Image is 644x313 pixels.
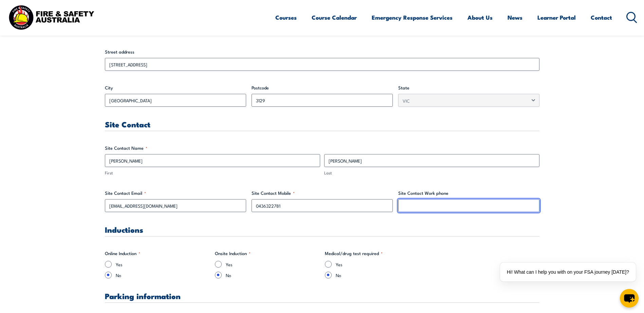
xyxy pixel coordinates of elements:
a: Learner Portal [537,8,576,26]
label: Site Contact Email [105,190,246,196]
h3: Inductions [105,226,539,233]
a: Courses [275,8,297,26]
label: No [116,272,209,278]
h3: Parking information [105,292,539,300]
label: Yes [336,261,429,268]
label: Last [324,170,539,176]
legend: Medical/drug test required [325,250,383,257]
a: Emergency Response Services [372,8,453,26]
a: News [508,8,522,26]
label: State [398,84,539,91]
label: No [226,272,319,278]
button: chat-button [620,289,639,308]
label: Yes [116,261,209,268]
a: Course Calendar [312,8,357,26]
a: About Us [467,8,493,26]
label: Postcode [252,84,393,91]
a: Contact [591,8,612,26]
label: Site Contact Mobile [252,190,393,196]
label: Yes [226,261,319,268]
label: First [105,170,320,176]
label: Site Contact Work phone [398,190,539,196]
div: Hi! What can I help you with on your FSA journey [DATE]? [500,263,636,281]
label: City [105,84,246,91]
h3: Site Contact [105,120,539,128]
label: Street address [105,48,539,55]
label: No [336,272,429,278]
legend: Online Induction [105,250,140,257]
legend: Onsite Induction [215,250,251,257]
legend: Site Contact Name [105,145,147,151]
